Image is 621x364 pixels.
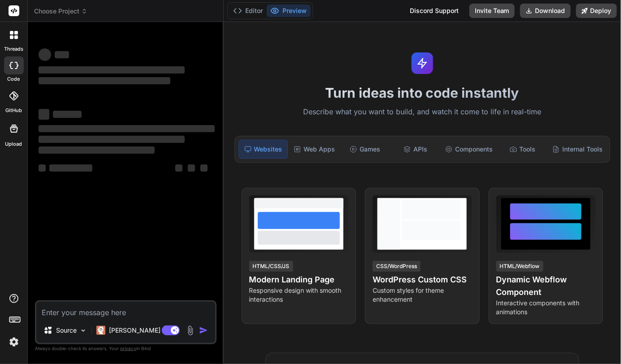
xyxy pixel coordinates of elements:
[39,48,51,61] span: ‌
[39,125,215,132] span: ‌
[39,136,185,143] span: ‌
[200,165,208,172] span: ‌
[340,140,389,159] div: Games
[249,273,348,286] h4: Modern Landing Page
[8,75,20,83] label: code
[404,4,464,18] div: Discord Support
[6,334,22,350] img: settings
[39,165,46,172] span: ‌
[96,326,105,335] img: Claude 4 Sonnet
[469,4,515,18] button: Invite Team
[496,273,595,299] h4: Dynamic Webflow Component
[199,326,208,335] img: icon
[249,261,293,272] div: HTML/CSS/JS
[49,165,92,172] span: ‌
[230,4,267,17] button: Editor
[520,4,571,18] button: Download
[229,106,616,118] p: Describe what you want to build, and watch it come to life in real-time
[442,140,496,159] div: Components
[498,140,547,159] div: Tools
[39,66,185,74] span: ‌
[39,147,155,154] span: ‌
[175,165,182,172] span: ‌
[239,140,288,159] div: Websites
[5,140,22,148] label: Upload
[290,140,339,159] div: Web Apps
[34,7,87,16] span: Choose Project
[53,111,82,118] span: ‌
[249,286,348,304] p: Responsive design with smooth interactions
[79,327,87,334] img: Pick Models
[549,140,606,159] div: Internal Tools
[185,325,195,336] img: attachment
[39,109,49,120] span: ‌
[267,4,311,17] button: Preview
[188,165,195,172] span: ‌
[4,45,23,53] label: threads
[496,299,595,316] p: Interactive components with animations
[229,85,616,101] h1: Turn ideas into code instantly
[39,77,170,84] span: ‌
[373,261,421,272] div: CSS/WordPress
[5,107,22,114] label: GitHub
[576,4,617,18] button: Deploy
[391,140,440,159] div: APIs
[55,51,69,58] span: ‌
[373,273,472,286] h4: WordPress Custom CSS
[109,326,176,335] p: [PERSON_NAME] 4 S..
[373,286,472,304] p: Custom styles for theme enhancement
[35,344,217,353] p: Always double-check its answers. Your in Bind
[496,261,543,272] div: HTML/Webflow
[120,346,136,351] span: privacy
[56,326,77,335] p: Source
